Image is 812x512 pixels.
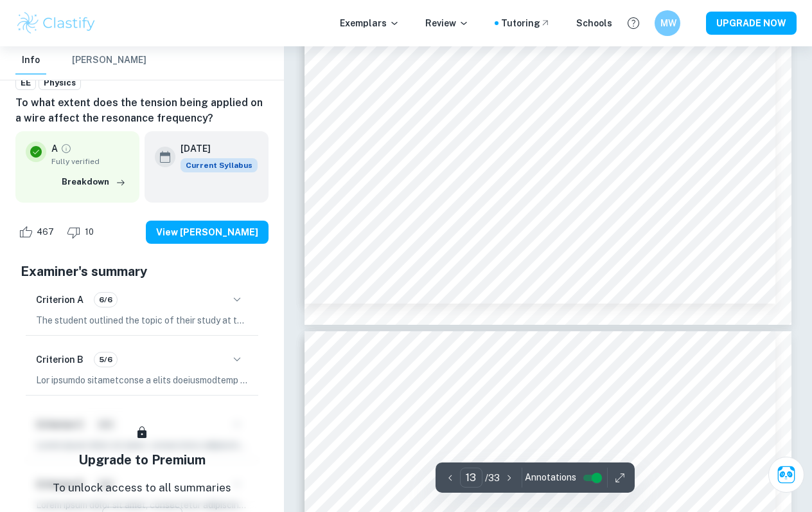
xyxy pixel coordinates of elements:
[30,226,61,239] span: 467
[39,75,81,91] a: Physics
[340,16,400,30] p: Exemplars
[181,158,258,172] div: This exemplar is based on the current syllabus. Feel free to refer to it for inspiration/ideas wh...
[425,16,469,30] p: Review
[78,450,206,470] h5: Upgrade to Premium
[36,313,248,327] p: The student outlined the topic of their study at the beginning of the essay, making its aim clear...
[94,354,117,365] span: 5/6
[525,471,576,484] span: Annotations
[60,143,72,154] a: Grade fully verified
[15,10,97,36] img: Clastify logo
[16,77,35,89] span: EE
[15,222,61,242] div: Like
[36,293,84,307] h6: Criterion A
[655,10,680,36] button: MW
[53,480,231,497] p: To unlock access to all summaries
[576,16,612,30] a: Schools
[21,262,263,281] h5: Examiner's summary
[78,226,101,239] span: 10
[94,294,117,306] span: 6/6
[146,221,269,244] button: View [PERSON_NAME]
[51,142,58,156] p: A
[15,75,36,91] a: EE
[501,16,551,30] a: Tutoring
[36,373,248,387] p: Lor ipsumdo sitametconse a elits doeiusmodtemp in utl etdolore magnaal enimadmini ven quisnost, e...
[51,156,129,167] span: Fully verified
[181,142,247,156] h6: [DATE]
[15,95,269,126] h6: To what extent does the tension being applied on a wire affect the resonance frequency?
[660,16,675,30] h6: MW
[622,12,644,34] button: Help and Feedback
[72,46,146,75] button: [PERSON_NAME]
[706,12,797,35] button: UPGRADE NOW
[181,158,258,172] span: Current Syllabus
[485,471,500,485] p: / 33
[15,46,46,75] button: Info
[768,457,804,493] button: Ask Clai
[36,352,84,367] h6: Criterion B
[39,77,80,89] span: Physics
[58,172,129,192] button: Breakdown
[64,222,101,242] div: Dislike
